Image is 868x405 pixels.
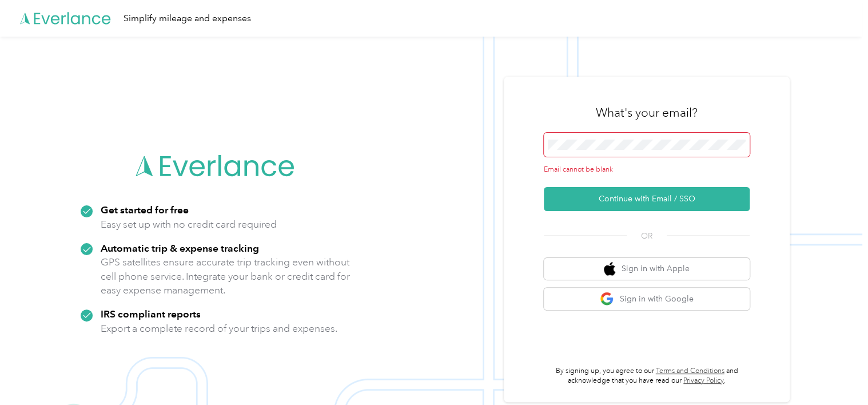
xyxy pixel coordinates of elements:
[544,288,750,310] button: google logoSign in with Google
[604,262,615,276] img: apple logo
[101,204,189,216] strong: Get started for free
[101,321,337,336] p: Export a complete record of your trips and expenses.
[683,376,724,385] a: Privacy Policy
[596,105,698,121] h3: What's your email?
[101,242,259,254] strong: Automatic trip & expense tracking
[627,230,667,242] span: OR
[124,11,251,26] div: Simplify mileage and expenses
[544,165,750,175] div: Email cannot be blank
[544,258,750,280] button: apple logoSign in with Apple
[101,308,201,320] strong: IRS compliant reports
[544,187,750,211] button: Continue with Email / SSO
[656,367,724,375] a: Terms and Conditions
[600,292,614,306] img: google logo
[101,255,351,297] p: GPS satellites ensure accurate trip tracking even without cell phone service. Integrate your bank...
[544,366,750,386] p: By signing up, you agree to our and acknowledge that you have read our .
[101,217,277,232] p: Easy set up with no credit card required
